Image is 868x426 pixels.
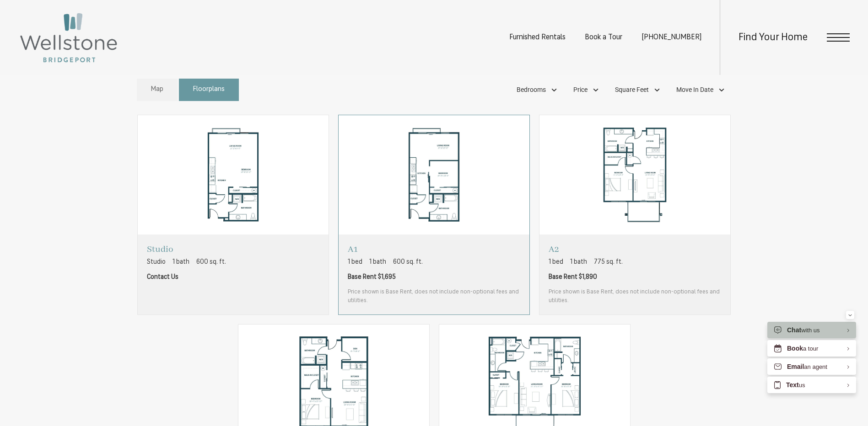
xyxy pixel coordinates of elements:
span: 600 sq. ft. [196,257,226,267]
img: Studio - Studio floorplan layout with 1 bathroom and 600 square feet [138,115,329,235]
span: Move In Date [676,85,713,95]
a: Find Your Home [739,32,808,43]
button: Open Menu [827,33,850,42]
span: 600 sq. ft. [393,257,423,267]
span: 1 bed [348,257,362,267]
span: 1 bath [173,257,189,267]
span: 1 bath [369,257,386,267]
a: Call us at (253) 400-3144 [642,34,701,41]
span: Studio [147,257,166,267]
span: 1 bed [549,257,563,267]
span: 1 bath [570,257,587,267]
span: Price [573,85,588,95]
img: Wellstone [18,11,119,64]
img: A2 - 1 bedroom floorplan layout with 1 bathroom and 775 square feet [539,115,730,235]
span: Base Rent $1,695 [348,272,396,282]
span: Price shown is Base Rent, does not include non-optional fees and utilities. [549,288,721,305]
span: Floorplans [193,85,225,95]
span: Square Feet [615,85,649,95]
p: A1 [348,244,520,255]
span: Base Rent $1,890 [549,272,597,282]
span: Bedrooms [517,85,546,95]
span: Map [151,85,163,95]
a: View floorplan A1 [338,115,530,315]
a: Furnished Rentals [509,34,566,41]
span: 775 sq. ft. [594,257,623,267]
span: Price shown is Base Rent, does not include non-optional fees and utilities. [348,288,520,305]
a: View floorplan A2 [539,115,731,315]
img: A1 - 1 bedroom floorplan layout with 1 bathroom and 600 square feet [339,115,529,235]
p: Studio [147,244,226,255]
a: Book a Tour [585,34,622,41]
span: [PHONE_NUMBER] [642,34,701,41]
span: Contact Us [147,272,178,282]
a: View floorplan Studio [137,115,329,315]
p: A2 [549,244,721,255]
